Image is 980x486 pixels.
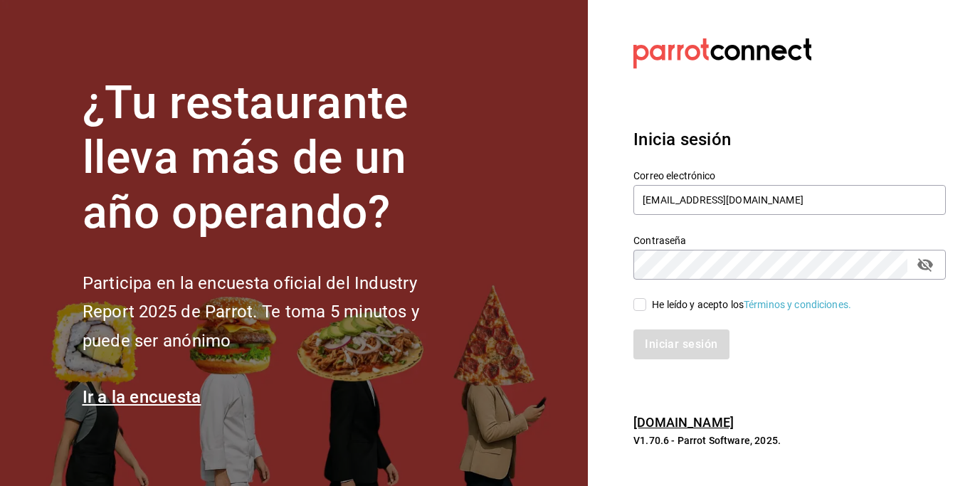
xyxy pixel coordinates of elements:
[913,253,937,277] button: passwordField
[83,387,201,407] a: Ir a la encuesta
[633,415,734,430] a: [DOMAIN_NAME]
[633,127,946,152] h3: Inicia sesión
[83,76,467,240] h1: ¿Tu restaurante lleva más de un año operando?
[633,171,946,181] label: Correo electrónico
[744,299,851,310] a: Términos y condiciones.
[83,269,467,356] h2: Participa en la encuesta oficial del Industry Report 2025 de Parrot. Te toma 5 minutos y puede se...
[633,433,946,448] p: V1.70.6 - Parrot Software, 2025.
[633,185,946,215] input: Ingresa tu correo electrónico
[652,297,851,312] div: He leído y acepto los
[633,236,946,245] label: Contraseña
